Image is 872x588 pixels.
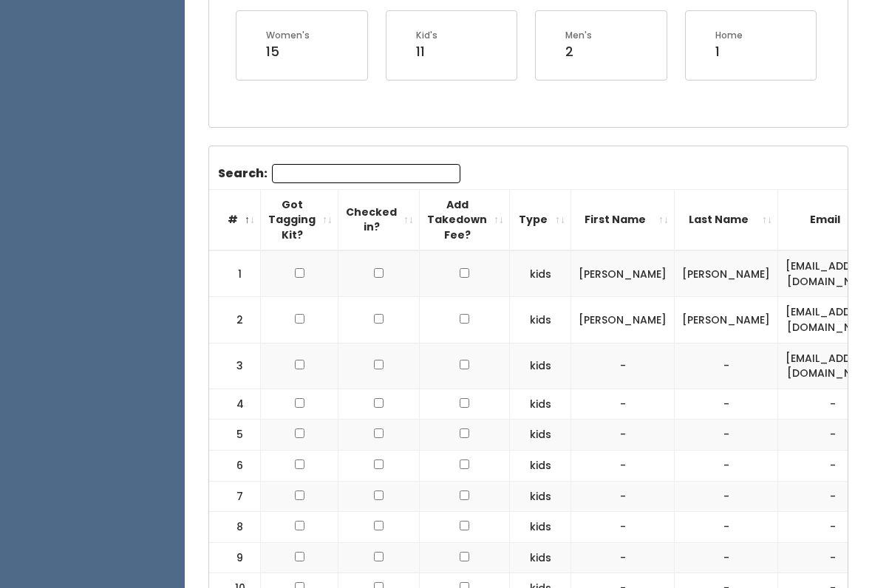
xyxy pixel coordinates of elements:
[675,189,778,250] th: Last Name: activate to sort column ascending
[571,343,675,389] td: -
[571,450,675,481] td: -
[675,297,778,343] td: [PERSON_NAME]
[675,450,778,481] td: -
[266,42,310,61] div: 15
[715,29,743,42] div: Home
[571,542,675,573] td: -
[338,189,420,250] th: Checked in?: activate to sort column ascending
[571,297,675,343] td: [PERSON_NAME]
[565,42,592,61] div: 2
[209,389,261,420] td: 4
[510,297,571,343] td: kids
[209,189,261,250] th: #: activate to sort column descending
[715,42,743,61] div: 1
[510,481,571,512] td: kids
[510,512,571,543] td: kids
[510,389,571,420] td: kids
[510,343,571,389] td: kids
[209,450,261,481] td: 6
[571,481,675,512] td: -
[209,512,261,543] td: 8
[571,189,675,250] th: First Name: activate to sort column ascending
[510,189,571,250] th: Type: activate to sort column ascending
[675,389,778,420] td: -
[420,189,510,250] th: Add Takedown Fee?: activate to sort column ascending
[675,250,778,297] td: [PERSON_NAME]
[218,164,460,183] label: Search:
[675,512,778,543] td: -
[510,250,571,297] td: kids
[209,481,261,512] td: 7
[571,250,675,297] td: [PERSON_NAME]
[416,42,437,61] div: 11
[209,343,261,389] td: 3
[510,542,571,573] td: kids
[261,189,338,250] th: Got Tagging Kit?: activate to sort column ascending
[571,420,675,451] td: -
[272,164,460,183] input: Search:
[209,420,261,451] td: 5
[571,389,675,420] td: -
[675,481,778,512] td: -
[571,512,675,543] td: -
[416,29,437,42] div: Kid's
[510,420,571,451] td: kids
[510,450,571,481] td: kids
[675,343,778,389] td: -
[565,29,592,42] div: Men's
[209,297,261,343] td: 2
[209,542,261,573] td: 9
[266,29,310,42] div: Women's
[209,250,261,297] td: 1
[675,542,778,573] td: -
[675,420,778,451] td: -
